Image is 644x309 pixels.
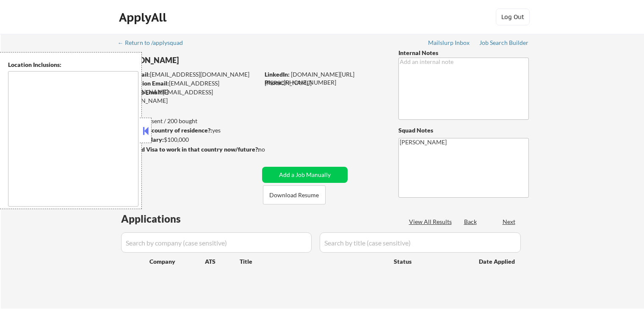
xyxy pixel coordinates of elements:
div: Mailslurp Inbox [428,40,470,46]
button: Add a Job Manually [262,167,348,183]
input: Search by company (case sensitive) [121,232,312,253]
div: Company [149,257,205,266]
a: [DOMAIN_NAME][URL][PERSON_NAME] [265,71,354,86]
div: Title [240,257,386,266]
div: Internal Notes [398,49,529,57]
div: Location Inclusions: [8,61,138,69]
div: ApplyAll [119,10,169,25]
strong: Phone: [265,79,284,86]
strong: Will need Visa to work in that country now/future?: [119,146,260,153]
div: Date Applied [479,257,516,266]
div: Back [464,218,478,226]
button: Log Out [496,8,530,25]
div: yes [118,126,257,135]
div: Job Search Builder [479,40,529,46]
a: Mailslurp Inbox [428,39,470,48]
div: [EMAIL_ADDRESS][DOMAIN_NAME] [119,70,259,79]
div: [PERSON_NAME] [119,55,293,66]
div: [EMAIL_ADDRESS][DOMAIN_NAME] [119,79,259,96]
div: ATS [205,257,240,266]
strong: Can work in country of residence?: [118,127,212,134]
div: Next [503,218,516,226]
div: Squad Notes [398,126,529,135]
div: 127 sent / 200 bought [118,117,259,125]
input: Search by title (case sensitive) [320,232,521,253]
div: [EMAIL_ADDRESS][DOMAIN_NAME] [119,88,259,105]
div: [PHONE_NUMBER] [265,78,384,87]
div: Status [394,254,467,269]
div: Applications [121,214,205,224]
a: ← Return to /applysquad [118,39,191,48]
button: Download Resume [263,185,326,204]
div: no [258,145,282,154]
strong: LinkedIn: [265,71,290,78]
div: View All Results [409,218,454,226]
div: ← Return to /applysquad [118,40,191,46]
div: $100,000 [118,135,259,144]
